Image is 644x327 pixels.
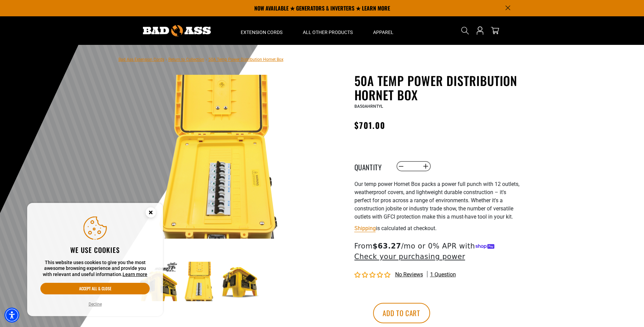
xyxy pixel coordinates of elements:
[373,303,430,323] button: Add to cart
[303,29,353,35] span: All Other Products
[166,57,167,62] span: ›
[490,27,500,35] a: cart
[354,73,521,102] h1: 50A Temp Power Distribution Hornet Box
[475,16,485,45] a: Open this option
[118,55,283,63] nav: breadcrumbs
[354,162,388,171] label: Quantity
[40,245,150,254] h2: We use cookies
[139,203,163,224] button: Close this option
[354,119,386,131] span: $701.00
[206,57,207,62] span: ›
[123,272,147,277] a: This website uses cookies to give you the most awesome browsing experience and provide you with r...
[231,16,293,45] summary: Extension Cords
[208,57,283,62] span: 50A Temp Power Distribution Hornet Box
[4,308,19,323] div: Accessibility Menu
[118,57,164,62] a: Bad Ass Extension Cords
[40,260,150,278] p: This website uses cookies to give you the most awesome browsing experience and provide you with r...
[27,203,163,316] aside: Cookie Consent
[143,25,211,36] img: Bad Ass Extension Cords
[241,29,282,35] span: Extension Cords
[354,225,376,231] a: Shipping
[40,283,150,294] button: Accept all & close
[354,272,392,278] span: 0.00 stars
[373,29,393,35] span: Apparel
[354,104,383,109] span: BA50AHRNTYL
[293,16,363,45] summary: All Other Products
[363,16,404,45] summary: Apparel
[460,25,471,36] summary: Search
[168,57,204,62] a: Return to Collection
[87,301,104,308] button: Decline
[354,181,519,220] span: Our temp power Hornet Box packs a power full punch with 12 outlets, weatherproof covers, and ligh...
[354,224,521,233] div: is calculated at checkout.
[395,271,423,278] span: No reviews
[430,271,456,278] span: 1 question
